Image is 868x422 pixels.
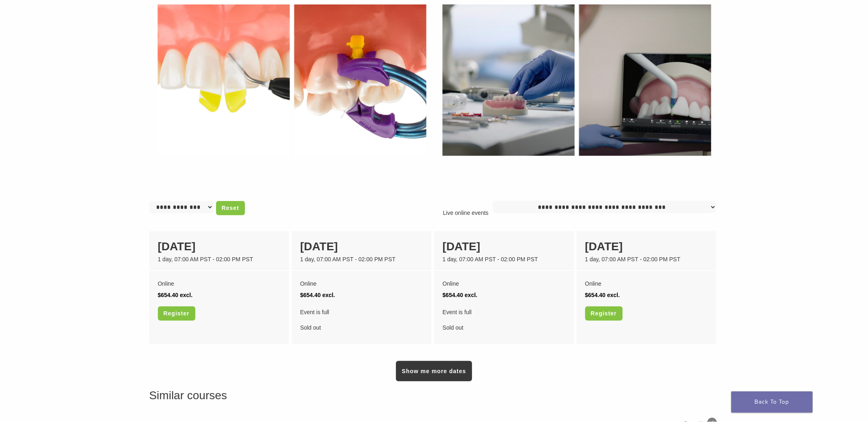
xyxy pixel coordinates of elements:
div: 1 day, 07:00 AM PST - 02:00 PM PST [158,255,280,264]
div: [DATE] [443,238,565,255]
div: [DATE] [300,238,423,255]
a: Register [585,306,623,321]
div: 1 day, 07:00 AM PST - 02:00 PM PST [300,255,423,264]
a: Back To Top [731,391,813,413]
span: excl. [465,292,477,298]
div: [DATE] [158,238,280,255]
span: Event is full [300,306,423,318]
div: 1 day, 07:00 AM PST - 02:00 PM PST [585,255,708,264]
div: Online [585,278,708,289]
span: excl. [607,292,620,298]
div: Online [443,278,565,289]
div: [DATE] [585,238,708,255]
span: excl. [322,292,335,298]
div: 1 day, 07:00 AM PST - 02:00 PM PST [443,255,565,264]
span: excl. [180,292,192,298]
div: Sold out [300,306,423,333]
span: $654.40 [443,292,464,298]
span: Event is full [443,306,565,318]
div: Online [158,278,280,289]
a: Register [158,306,195,321]
a: Show me more dates [396,361,472,381]
a: Reset [216,201,245,215]
p: Live online events [439,209,492,217]
h3: Similar courses [149,387,719,404]
span: $654.40 [300,292,321,298]
div: Online [300,278,423,289]
span: $654.40 [158,292,179,298]
div: Sold out [443,306,565,333]
span: $654.40 [585,292,606,298]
